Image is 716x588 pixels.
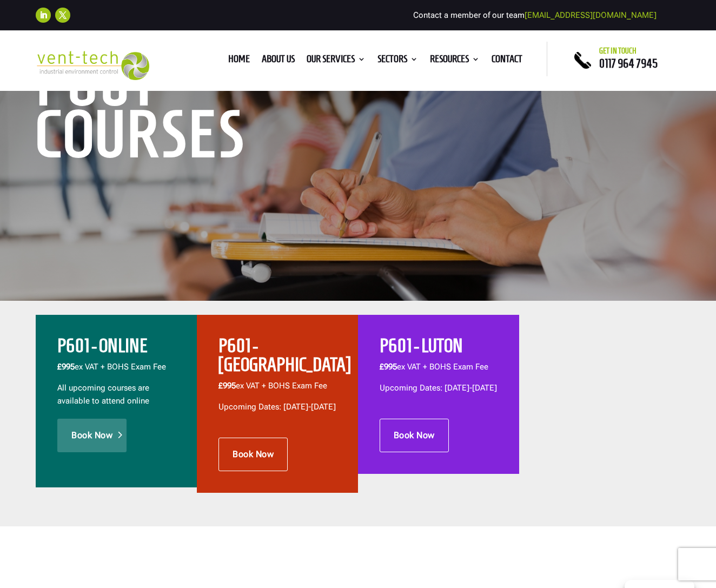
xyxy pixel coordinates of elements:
[218,438,288,471] a: Book Now
[599,47,637,55] span: Get in touch
[218,401,336,414] p: Upcoming Dates: [DATE]-[DATE]
[57,419,127,452] a: Book Now
[599,57,658,70] a: 0117 964 7945
[380,336,498,361] h2: P601 - LUTON
[218,381,236,391] span: £995
[430,55,480,67] a: Resources
[55,8,70,23] a: Follow on X
[380,362,397,372] span: £995
[413,10,657,20] span: Contact a member of our team
[525,10,657,20] a: [EMAIL_ADDRESS][DOMAIN_NAME]
[57,336,175,361] h2: P601 - ONLINE
[218,380,336,401] p: ex VAT + BOHS Exam Fee
[380,419,449,452] a: Book Now
[377,55,418,67] a: Sectors
[57,383,149,406] span: All upcoming courses are available to attend online
[36,51,149,80] img: 2023-09-27T08_35_16.549ZVENT-TECH---Clear-background
[57,362,75,372] b: £995
[380,361,498,382] p: ex VAT + BOHS Exam Fee
[36,56,366,166] h1: P601 Courses
[228,55,250,67] a: Home
[307,55,366,67] a: Our Services
[262,55,295,67] a: About us
[380,382,498,395] p: Upcoming Dates: [DATE]-[DATE]
[218,336,336,380] h2: P601 - [GEOGRAPHIC_DATA]
[57,361,175,382] p: ex VAT + BOHS Exam Fee
[36,8,51,23] a: Follow on LinkedIn
[492,55,522,67] a: Contact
